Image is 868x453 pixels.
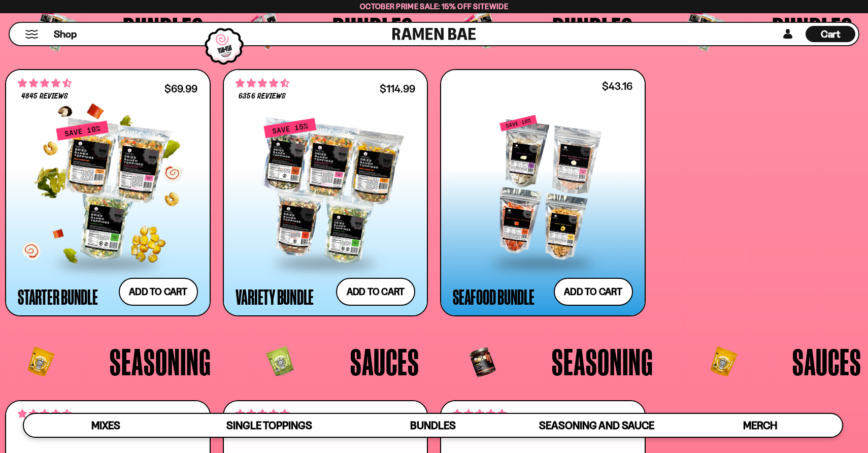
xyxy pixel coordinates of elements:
span: 4.63 stars [236,77,289,90]
button: Add to cart [119,278,198,306]
span: Seasoning [552,343,653,380]
a: Merch [679,414,842,437]
span: 4.84 stars [236,407,289,420]
div: Seafood Bundle [453,287,535,306]
button: Mobile Menu Trigger [25,30,39,39]
div: Variety Bundle [236,287,314,306]
button: Add to cart [336,278,415,306]
div: $69.99 [164,84,197,93]
span: 5.00 stars [453,407,507,420]
a: Seasoning and Sauce [515,414,678,437]
span: Seasoning [110,343,211,380]
span: Sauces [350,343,419,380]
span: Seasoning and Sauce [539,419,654,432]
a: Shop [54,26,77,42]
span: Bundles [410,419,456,432]
div: Starter Bundle [18,287,98,306]
span: 4.71 stars [18,77,72,90]
button: Add to cart [554,278,633,306]
a: 4.63 stars 6356 reviews $114.99 Variety Bundle Add to cart [223,69,428,316]
span: 6356 reviews [239,92,285,101]
span: Sauces [792,343,861,380]
a: Bundles [351,414,515,437]
a: $43.16 Seafood Bundle Add to cart [440,69,646,316]
span: Single Toppings [226,419,312,432]
div: $114.99 [380,84,415,93]
span: Mixes [91,419,120,432]
span: Shop [54,27,77,41]
span: 4.71 stars [18,407,72,420]
a: Mixes [24,414,187,437]
span: October Prime Sale: 15% off Sitewide [360,2,508,11]
a: 4.71 stars 4845 reviews $69.99 Starter Bundle Add to cart [5,69,211,316]
div: Cart [806,23,855,45]
span: Cart [821,28,841,40]
span: 4845 reviews [21,92,68,101]
div: $43.16 [602,81,632,91]
span: Merch [743,419,777,432]
a: Single Toppings [187,414,351,437]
